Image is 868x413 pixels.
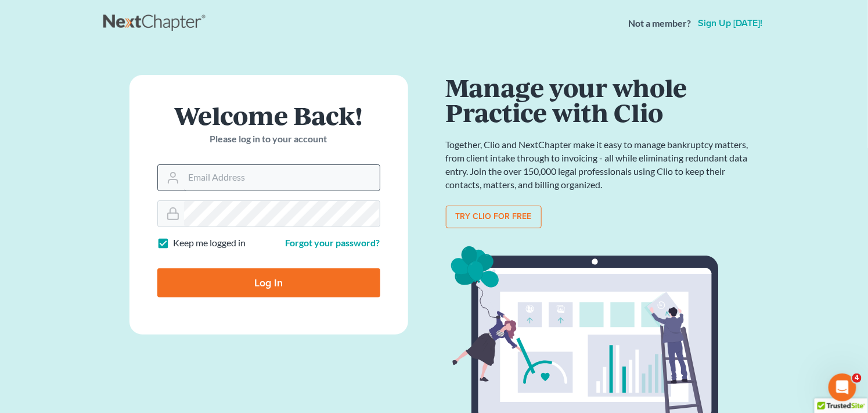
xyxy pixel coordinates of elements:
a: Forgot your password? [286,237,380,248]
h1: Welcome Back! [157,103,380,128]
h1: Manage your whole Practice with Clio [446,75,754,124]
strong: Not a member? [629,17,691,30]
label: Keep me logged in [174,236,246,250]
p: Together, Clio and NextChapter make it easy to manage bankruptcy matters, from client intake thro... [446,138,754,191]
span: 4 [852,374,862,383]
input: Log In [157,268,380,297]
a: Try clio for free [446,206,542,229]
p: Please log in to your account [157,132,380,146]
a: Sign up [DATE]! [696,19,765,28]
iframe: Intercom live chat [829,374,856,401]
input: Email Address [184,165,380,191]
